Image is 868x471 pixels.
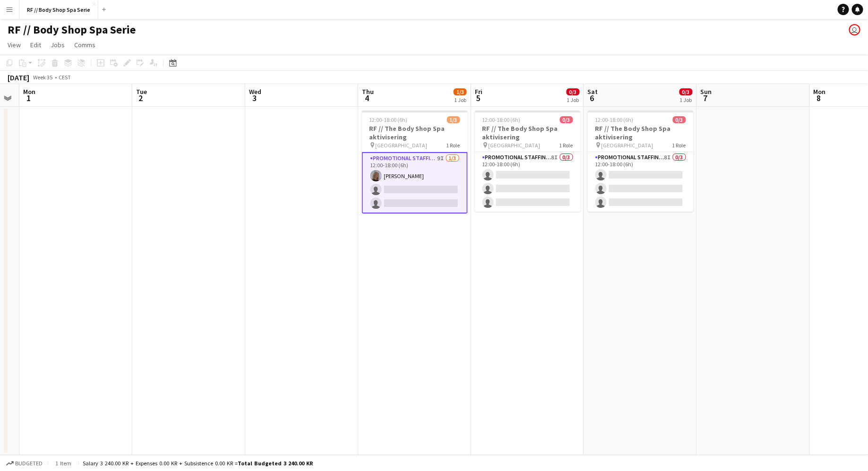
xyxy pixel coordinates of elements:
[701,87,712,96] span: Sun
[482,116,521,123] span: 12:00-18:00 (6h)
[8,73,29,82] div: [DATE]
[52,460,75,467] span: 1 item
[8,23,136,37] h1: RF // Body Shop Spa Serie
[51,41,65,49] span: Jobs
[249,87,261,96] span: Wed
[70,39,99,51] a: Comms
[679,88,693,95] span: 0/3
[22,93,35,103] span: 1
[376,142,428,149] span: [GEOGRAPHIC_DATA]
[248,93,261,103] span: 3
[26,39,45,51] a: Edit
[567,96,579,103] div: 1 Job
[23,87,35,96] span: Mon
[489,142,541,149] span: [GEOGRAPHIC_DATA]
[588,124,694,141] h3: RF // The Body Shop Spa aktivisering
[588,111,694,212] app-job-card: 12:00-18:00 (6h)0/3RF // The Body Shop Spa aktivisering [GEOGRAPHIC_DATA]1 RolePromotional Staffi...
[361,93,374,103] span: 4
[560,116,573,123] span: 0/3
[31,74,55,81] span: Week 35
[8,41,21,49] span: View
[5,458,44,469] button: Budgeted
[362,111,468,214] app-job-card: 12:00-18:00 (6h)1/3RF // The Body Shop Spa aktivisering [GEOGRAPHIC_DATA]1 RolePromotional Staffi...
[475,87,482,96] span: Fri
[447,142,460,149] span: 1 Role
[15,460,43,467] span: Budgeted
[83,460,313,467] div: Salary 3 240.00 KR + Expenses 0.00 KR + Subsistence 0.00 KR =
[4,39,25,51] a: View
[673,116,686,123] span: 0/3
[699,93,712,103] span: 7
[19,0,98,19] button: RF // Body Shop Spa Serie
[473,93,482,103] span: 5
[59,74,71,81] div: CEST
[567,88,580,95] span: 0/3
[475,124,581,141] h3: RF // The Body Shop Spa aktivisering
[672,142,686,149] span: 1 Role
[588,152,694,212] app-card-role: Promotional Staffing (Promotional Staff)8I0/312:00-18:00 (6h)
[475,111,581,212] app-job-card: 12:00-18:00 (6h)0/3RF // The Body Shop Spa aktivisering [GEOGRAPHIC_DATA]1 RolePromotional Staffi...
[849,24,860,35] app-user-avatar: Tina Raugstad
[812,93,826,103] span: 8
[47,39,69,51] a: Jobs
[447,116,460,123] span: 1/3
[559,142,573,149] span: 1 Role
[370,116,408,123] span: 12:00-18:00 (6h)
[475,152,581,212] app-card-role: Promotional Staffing (Promotional Staff)8I0/312:00-18:00 (6h)
[602,142,653,149] span: [GEOGRAPHIC_DATA]
[595,116,634,123] span: 12:00-18:00 (6h)
[362,152,468,214] app-card-role: Promotional Staffing (Promotional Staff)9I1/312:00-18:00 (6h)[PERSON_NAME]
[74,41,95,49] span: Comms
[454,96,466,103] div: 1 Job
[454,88,467,95] span: 1/3
[362,124,468,141] h3: RF // The Body Shop Spa aktivisering
[135,93,147,103] span: 2
[588,87,598,96] span: Sat
[680,96,692,103] div: 1 Job
[136,87,147,96] span: Tue
[362,87,374,96] span: Thu
[238,460,313,467] span: Total Budgeted 3 240.00 KR
[814,87,826,96] span: Mon
[586,93,598,103] span: 6
[30,41,41,49] span: Edit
